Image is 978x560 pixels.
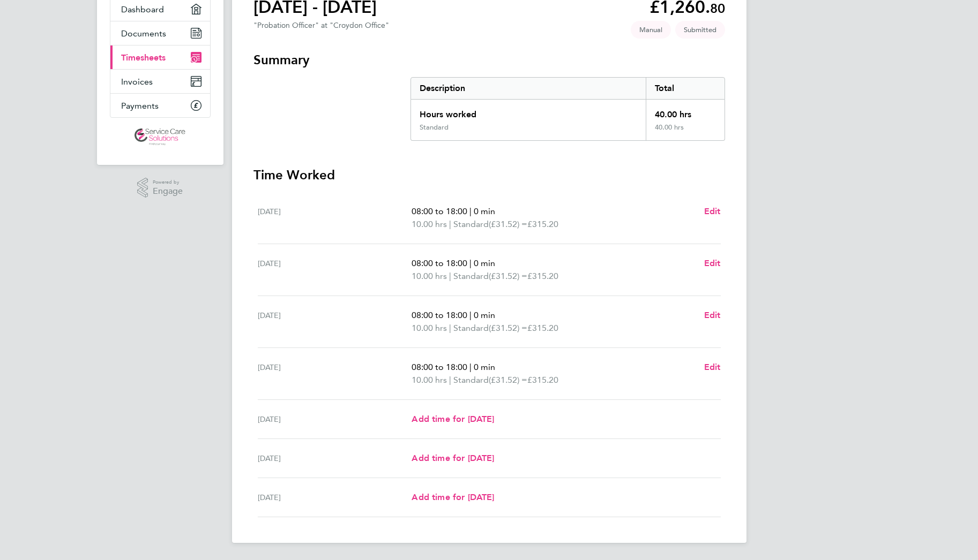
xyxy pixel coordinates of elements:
[474,206,495,216] span: 0 min
[704,361,721,374] a: Edit
[258,257,412,283] div: [DATE]
[110,94,210,117] a: Payments
[412,323,447,333] span: 10.00 hrs
[646,100,724,123] div: 40.00 hrs
[449,323,451,333] span: |
[704,362,721,372] span: Edit
[412,492,494,502] span: Add time for [DATE]
[710,1,725,16] span: 80
[449,219,451,229] span: |
[527,271,558,281] span: £315.20
[527,375,558,385] span: £315.20
[253,167,725,184] h3: Time Worked
[258,309,412,335] div: [DATE]
[489,271,527,281] span: (£31.52) =
[135,128,185,146] img: servicecare-logo-retina.png
[153,178,183,187] span: Powered by
[704,258,721,268] span: Edit
[412,413,494,426] a: Add time for [DATE]
[411,78,646,99] div: Description
[110,128,211,146] a: Go to home page
[412,258,467,268] span: 08:00 to 18:00
[412,414,494,424] span: Add time for [DATE]
[153,187,183,196] span: Engage
[121,4,164,14] span: Dashboard
[469,258,472,268] span: |
[412,491,494,504] a: Add time for [DATE]
[121,28,166,39] span: Documents
[474,310,495,320] span: 0 min
[412,219,447,229] span: 10.00 hrs
[410,77,725,141] div: Summary
[412,206,467,216] span: 08:00 to 18:00
[631,21,671,39] span: This timesheet was manually created.
[646,123,724,140] div: 40.00 hrs
[258,361,412,387] div: [DATE]
[704,257,721,270] a: Edit
[453,374,489,387] span: Standard
[420,123,449,132] div: Standard
[527,219,558,229] span: £315.20
[110,46,210,69] a: Timesheets
[469,310,472,320] span: |
[412,452,494,465] a: Add time for [DATE]
[453,270,489,283] span: Standard
[469,362,472,372] span: |
[412,375,447,385] span: 10.00 hrs
[474,362,495,372] span: 0 min
[704,310,721,320] span: Edit
[110,21,210,45] a: Documents
[258,452,412,465] div: [DATE]
[137,178,183,198] a: Powered byEngage
[489,323,527,333] span: (£31.52) =
[449,375,451,385] span: |
[121,101,159,111] span: Payments
[704,309,721,322] a: Edit
[704,206,721,216] span: Edit
[527,323,558,333] span: £315.20
[253,21,389,30] div: "Probation Officer" at "Croydon Office"
[453,322,489,335] span: Standard
[253,51,725,69] h3: Summary
[121,52,166,63] span: Timesheets
[258,205,412,231] div: [DATE]
[489,219,527,229] span: (£31.52) =
[258,413,412,426] div: [DATE]
[412,362,467,372] span: 08:00 to 18:00
[704,205,721,218] a: Edit
[453,218,489,231] span: Standard
[411,100,646,123] div: Hours worked
[489,375,527,385] span: (£31.52) =
[121,77,153,87] span: Invoices
[675,21,725,39] span: This timesheet is Submitted.
[110,70,210,93] a: Invoices
[469,206,472,216] span: |
[646,78,724,99] div: Total
[449,271,451,281] span: |
[474,258,495,268] span: 0 min
[412,271,447,281] span: 10.00 hrs
[258,491,412,504] div: [DATE]
[412,310,467,320] span: 08:00 to 18:00
[412,453,494,463] span: Add time for [DATE]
